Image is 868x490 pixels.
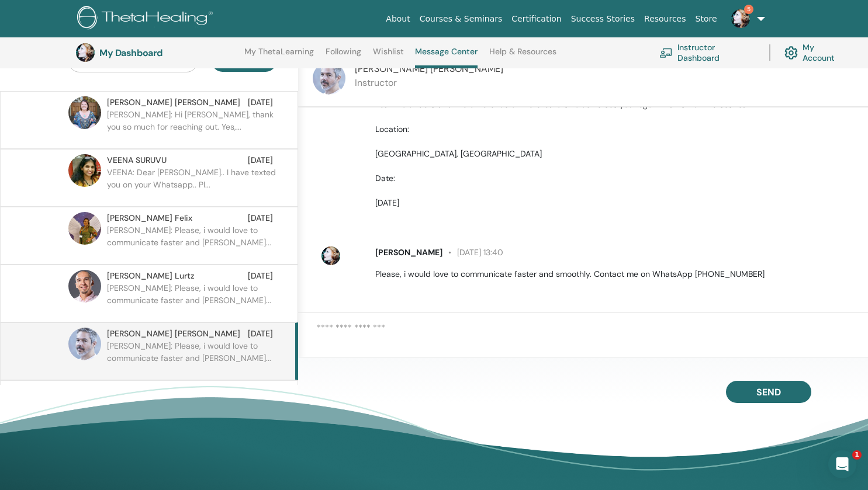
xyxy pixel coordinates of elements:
[248,212,273,224] span: [DATE]
[68,328,101,360] img: default.jpg
[659,40,755,65] a: Instructor Dashboard
[313,62,345,95] img: default.jpg
[107,212,192,224] span: [PERSON_NAME] Felix
[321,246,340,265] img: default.jpg
[244,47,314,65] a: My ThetaLearning
[726,381,811,403] button: Send
[68,154,101,187] img: default.jpg
[691,8,722,30] a: Store
[248,154,273,166] span: [DATE]
[99,47,216,58] h3: My Dashboard
[415,8,507,30] a: Courses & Seminars
[248,270,273,282] span: [DATE]
[248,96,273,109] span: [DATE]
[373,47,404,65] a: Wishlist
[375,247,442,258] span: [PERSON_NAME]
[756,386,781,398] span: Send
[852,450,862,460] span: 1
[107,328,240,340] span: [PERSON_NAME] [PERSON_NAME]
[744,5,753,14] span: 5
[68,96,101,129] img: default.jpg
[68,270,101,303] img: default.jpg
[107,224,276,259] p: [PERSON_NAME]: Please, i would love to communicate faster and [PERSON_NAME]...
[355,62,503,75] span: [PERSON_NAME] [PERSON_NAME]
[381,8,414,30] a: About
[107,340,276,375] p: [PERSON_NAME]: Please, i would love to communicate faster and [PERSON_NAME]...
[566,8,639,30] a: Success Stories
[107,166,276,201] p: VEENA: Dear [PERSON_NAME].. I have texted you on your Whatsapp.. Pl...
[415,47,478,68] a: Message Center
[107,96,240,109] span: [PERSON_NAME] [PERSON_NAME]
[355,76,503,90] p: Instructor
[107,282,276,317] p: [PERSON_NAME]: Please, i would love to communicate faster and [PERSON_NAME]...
[375,268,855,280] p: Please, i would love to communicate faster and smoothly. Contact me on WhatsApp [PHONE_NUMBER]
[442,247,503,258] span: [DATE] 13:40
[326,47,361,65] a: Following
[107,154,167,166] span: VEENA SURUVU
[828,450,856,478] iframe: Intercom live chat
[107,109,276,144] p: [PERSON_NAME]: Hi [PERSON_NAME], thank you so much for reaching out. Yes,...
[659,48,673,58] img: chalkboard-teacher.svg
[784,43,798,62] img: cog.svg
[248,328,273,340] span: [DATE]
[639,8,691,30] a: Resources
[507,8,566,30] a: Certification
[489,47,556,65] a: Help & Resources
[107,270,195,282] span: [PERSON_NAME] Lurtz
[68,212,101,245] img: default.jpg
[76,43,95,62] img: default.jpg
[77,6,217,32] img: logo.png
[731,9,750,28] img: default.jpg
[784,40,846,65] a: My Account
